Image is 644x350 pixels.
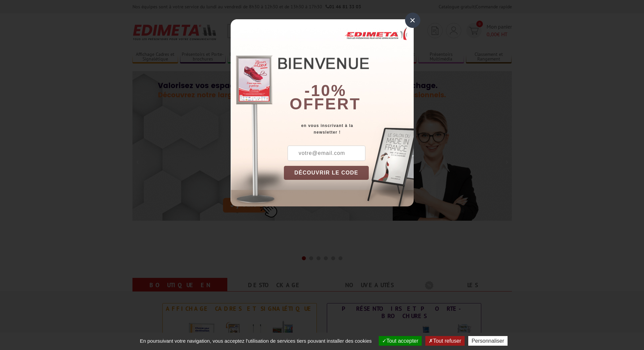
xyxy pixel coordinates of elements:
[288,146,365,161] input: votre@email.com
[405,13,420,28] div: ×
[290,95,361,113] font: offert
[468,336,508,346] button: Personnaliser (fenêtre modale)
[425,336,464,346] button: Tout refuser
[284,166,369,180] button: DÉCOUVRIR LE CODE
[305,82,346,99] b: -10%
[136,338,375,344] span: En poursuivant votre navigation, vous acceptez l'utilisation de services tiers pouvant installer ...
[379,336,422,346] button: Tout accepter
[284,122,414,136] div: en vous inscrivant à la newsletter !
